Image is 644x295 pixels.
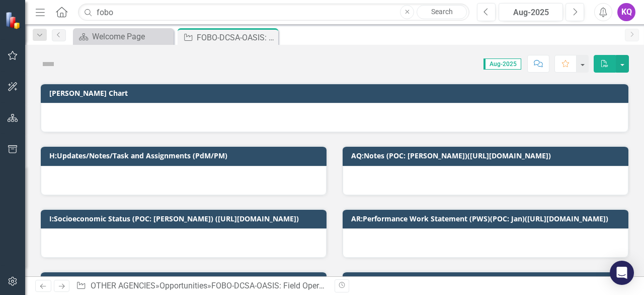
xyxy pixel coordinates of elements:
[40,56,56,72] img: Not Defined
[502,7,559,19] div: Aug-2025
[76,280,327,292] div: » »
[92,30,171,43] div: Welcome Page
[49,215,321,222] h3: I:Socioeconomic Status (POC: [PERSON_NAME]) ([URL][DOMAIN_NAME])
[610,261,634,285] div: Open Intercom Messenger
[417,5,467,19] a: Search
[351,215,623,222] h3: AR:Performance Work Statement (PWS)(POC: Jan)([URL][DOMAIN_NAME])
[78,4,469,21] input: Search ClearPoint...
[617,3,635,21] button: KQ
[91,281,155,290] a: OTHER AGENCIES
[75,30,171,43] a: Welcome Page
[49,89,623,97] h3: [PERSON_NAME] Chart
[159,281,207,290] a: Opportunities
[499,3,563,21] button: Aug-2025
[351,152,623,159] h3: AQ:Notes (POC: [PERSON_NAME])([URL][DOMAIN_NAME])
[484,58,521,70] span: Aug-2025
[211,281,444,290] div: FOBO-DCSA-OASIS: Field Operations Business Operations (FOBO)
[49,152,321,159] h3: H:Updates/Notes/Task and Assignments (PdM/PM)
[197,31,276,44] div: FOBO-DCSA-OASIS: Field Operations Business Operations (FOBO)
[5,11,23,29] img: ClearPoint Strategy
